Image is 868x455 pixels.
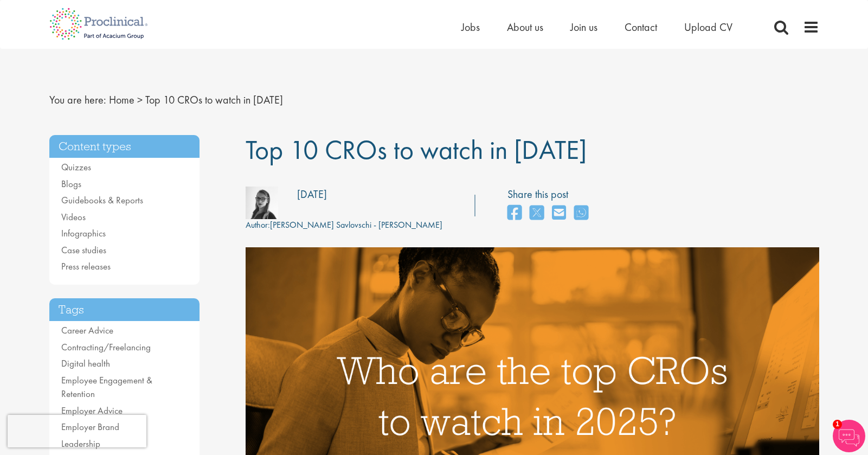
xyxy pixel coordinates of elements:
h3: Content types [49,135,200,158]
div: [DATE] [297,187,327,202]
img: fff6768c-7d58-4950-025b-08d63f9598ee [246,187,278,219]
a: Upload CV [684,20,732,34]
iframe: reCAPTCHA [8,415,146,447]
a: Videos [61,211,86,223]
span: > [137,93,143,107]
a: share on facebook [507,202,522,225]
a: Employee Engagement & Retention [61,374,152,400]
a: share on email [552,202,566,225]
span: Author: [246,219,270,230]
a: Guidebooks & Reports [61,194,143,206]
a: Jobs [461,20,480,34]
a: Employer Advice [61,405,123,416]
div: [PERSON_NAME] Savlovschi - [PERSON_NAME] [246,219,442,232]
a: Quizzes [61,161,91,173]
a: About us [507,20,543,34]
span: Top 10 CROs to watch in [DATE] [145,93,283,107]
a: Join us [570,20,597,34]
a: breadcrumb link [109,93,134,107]
a: Blogs [61,178,81,190]
a: Contact [625,20,657,34]
span: You are here: [49,93,106,107]
span: Top 10 CROs to watch in [DATE] [246,132,587,167]
label: Share this post [507,187,594,202]
span: 1 [833,420,842,429]
a: Case studies [61,244,106,256]
a: Leadership [61,438,100,450]
a: Press releases [61,260,111,272]
a: share on twitter [530,202,544,225]
a: Career Advice [61,324,113,336]
h3: Tags [49,298,200,322]
img: Chatbot [833,420,865,452]
a: share on whats app [574,202,588,225]
a: Infographics [61,227,106,239]
a: Digital health [61,357,110,369]
a: Contracting/Freelancing [61,341,151,353]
